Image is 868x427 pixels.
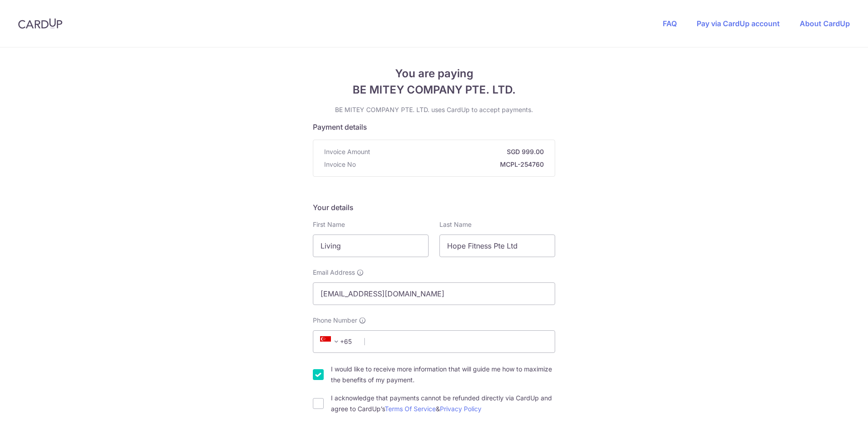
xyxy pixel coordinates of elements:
h5: Your details [313,202,555,213]
strong: MCPL-254760 [359,160,544,169]
a: Privacy Policy [440,405,481,413]
p: BE MITEY COMPANY PTE. LTD. uses CardUp to accept payments. [313,105,555,114]
span: +65 [317,336,358,347]
input: Email address [313,282,555,305]
strong: SGD 999.00 [374,147,544,156]
span: Invoice No [324,160,356,169]
span: Invoice Amount [324,147,370,156]
label: I would like to receive more information that will guide me how to maximize the benefits of my pa... [331,364,555,385]
span: BE MITEY COMPANY PTE. LTD. [313,82,555,98]
label: I acknowledge that payments cannot be refunded directly via CardUp and agree to CardUp’s & [331,393,555,414]
label: First Name [313,220,345,229]
a: Terms Of Service [385,405,436,413]
a: About CardUp [800,19,850,28]
span: +65 [320,336,342,347]
label: Last Name [439,220,472,229]
input: Last name [439,235,555,257]
span: Phone Number [313,316,357,325]
input: First name [313,235,429,257]
a: Pay via CardUp account [697,19,780,28]
span: Email Address [313,268,355,277]
img: CardUp [18,18,62,29]
a: FAQ [663,19,677,28]
span: You are paying [313,66,555,82]
h5: Payment details [313,122,555,132]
